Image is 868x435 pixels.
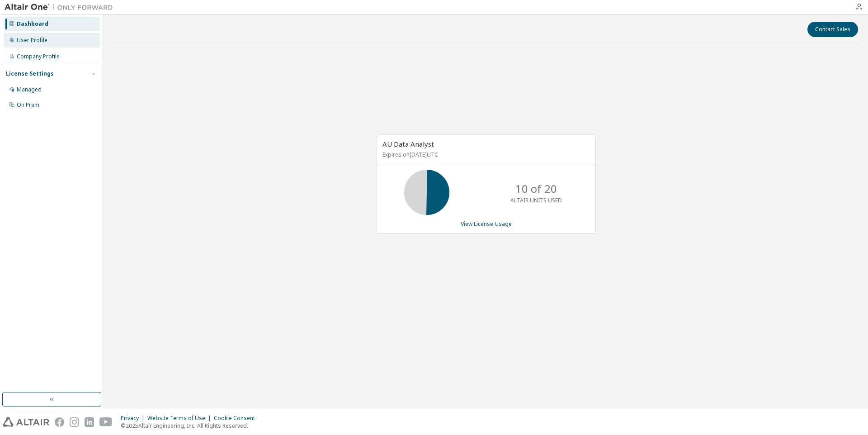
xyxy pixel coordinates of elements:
[17,37,47,44] div: User Profile
[382,151,588,158] p: Expires on [DATE] UTC
[3,417,49,427] img: altair_logo.svg
[17,53,60,60] div: Company Profile
[147,415,214,422] div: Website Terms of Use
[382,139,434,148] span: AU Data Analyst
[99,417,113,427] img: youtube.svg
[121,422,260,430] p: © 2025 Altair Engineering, Inc. All Rights Reserved.
[17,20,48,28] div: Dashboard
[6,70,54,77] div: License Settings
[85,417,94,427] img: linkedin.svg
[17,86,42,93] div: Managed
[5,3,118,12] img: Altair One
[807,22,858,37] button: Contact Sales
[510,196,562,204] p: ALTAIR UNITS USED
[55,417,64,427] img: facebook.svg
[121,415,147,422] div: Privacy
[461,220,512,228] a: View License Usage
[214,415,260,422] div: Cookie Consent
[17,101,39,109] div: On Prem
[70,417,79,427] img: instagram.svg
[515,181,557,196] p: 10 of 20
